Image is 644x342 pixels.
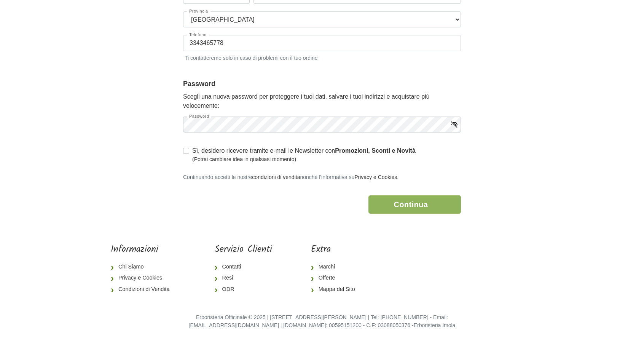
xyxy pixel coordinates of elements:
h5: Servizio Clienti [215,244,272,255]
label: Sì, desidero ricevere tramite e-mail le Newsletter con [192,146,416,163]
a: Mappa del Sito [311,284,361,295]
a: Resi [215,272,272,284]
strong: Promozioni, Sconti e Novità [335,147,416,154]
label: Provincia [187,9,210,13]
a: Offerte [311,272,361,284]
p: Scegli una nuova password per proteggere i tuoi dati, salvare i tuoi indirizzi e acquistare più v... [183,92,461,110]
button: Continua [368,195,461,214]
h5: Informazioni [111,244,175,255]
a: Chi Siamo [111,261,175,273]
a: condizioni di vendita [252,174,300,180]
a: Erboristeria Imola [414,322,456,328]
h5: Extra [311,244,361,255]
small: Ti contatteremo solo in caso di problemi con il tuo ordine [183,53,461,62]
label: Telefono [187,33,209,37]
legend: Password [183,79,461,89]
small: Continuando accetti le nostre nonchè l'informativa su . [183,174,399,180]
a: ODR [215,284,272,295]
a: Marchi [311,261,361,273]
small: Erboristeria Officinale © 2025 | [STREET_ADDRESS][PERSON_NAME] | Tel: [PHONE_NUMBER] - Email: [EM... [189,314,456,329]
label: Password [187,114,211,118]
iframe: fb:page Facebook Social Plugin [400,244,533,271]
a: Contatti [215,261,272,273]
input: Telefono [183,35,461,51]
a: Privacy e Cookies [354,174,397,180]
a: Condizioni di Vendita [111,284,175,295]
small: (Potrai cambiare idea in qualsiasi momento) [192,155,416,163]
a: Privacy e Cookies [111,272,175,284]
